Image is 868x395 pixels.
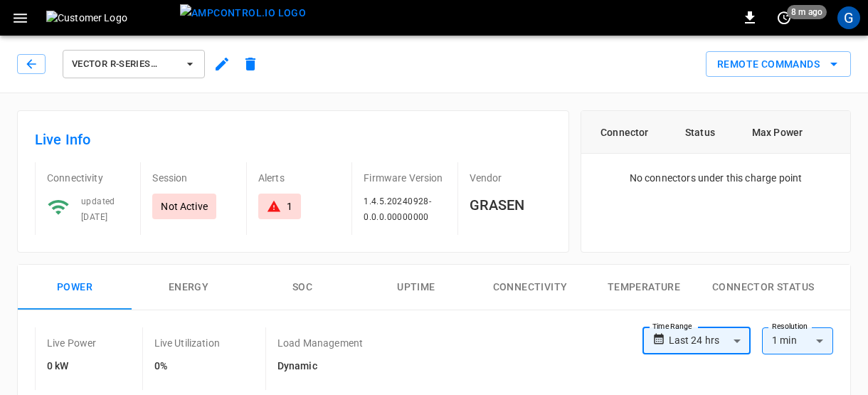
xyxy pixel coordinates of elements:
span: Vector R-Series 200kW [72,56,177,73]
p: Not Active [161,199,208,214]
p: Vendor [470,171,551,185]
p: Alerts [258,171,340,185]
h6: 0 kW [47,359,97,374]
div: profile-icon [837,6,860,29]
button: SOC [245,265,359,310]
table: connector table [581,111,850,154]
label: Time Range [652,321,692,332]
button: Connectivity [473,265,587,310]
p: Connectivity [47,171,129,185]
button: Connector Status [701,265,825,310]
div: 1 [287,199,292,214]
h6: GRASEN [470,194,551,216]
span: 8 m ago [787,5,827,19]
div: Last 24 hrs [669,327,751,354]
th: Status [668,111,733,154]
img: Customer Logo [46,11,174,25]
button: Vector R-Series 200kW [63,50,205,78]
th: Connector [581,111,668,154]
p: Live Utilization [154,336,220,350]
span: updated [DATE] [81,196,115,222]
button: Temperature [587,265,701,310]
th: Max Power [732,111,822,154]
div: 1 min [762,327,833,354]
button: Energy [132,265,245,310]
button: Remote Commands [706,51,851,78]
button: Power [18,265,132,310]
span: 1.4.5.20240928-0.0.0.00000000 [364,196,431,222]
p: Live Power [47,336,97,350]
p: No connectors under this charge point [630,171,803,185]
div: remote commands options [706,51,851,78]
p: Firmware Version [364,171,445,185]
label: Resolution [772,321,808,332]
button: Uptime [359,265,473,310]
h6: 0% [154,359,220,374]
img: ampcontrol.io logo [180,4,306,22]
h6: Dynamic [277,359,363,374]
p: Session [152,171,234,185]
h6: Live Info [35,128,551,151]
p: Load Management [277,336,363,350]
button: set refresh interval [773,6,795,29]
